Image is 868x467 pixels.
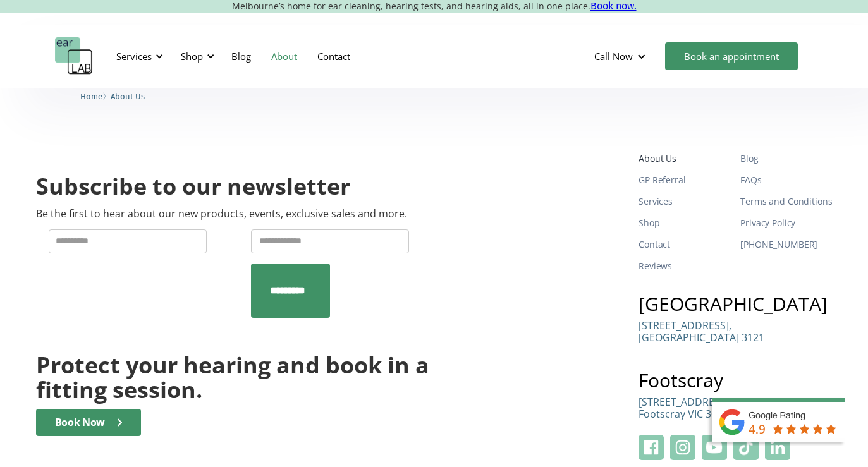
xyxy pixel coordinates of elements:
a: FAQs [740,169,832,191]
a: Terms and Conditions [740,191,832,212]
div: Call Now [584,37,659,75]
a: [STREET_ADDRESS],[GEOGRAPHIC_DATA] 3121 [639,320,764,353]
a: Home [80,90,102,102]
li: 〉 [80,90,111,103]
h3: [GEOGRAPHIC_DATA] [639,294,832,313]
a: Reviews [639,255,730,277]
a: [STREET_ADDRESS][PERSON_NAME]Footscray VIC 3011 [639,396,807,430]
a: Book an appointment [665,42,798,70]
a: home [55,37,93,75]
a: About Us [639,148,730,169]
p: [STREET_ADDRESS][PERSON_NAME] Footscray VIC 3011 [639,396,807,420]
div: Services [116,50,152,63]
iframe: reCAPTCHA [49,264,241,313]
a: GP Referral [639,169,730,191]
a: [PHONE_NUMBER] [740,234,832,255]
a: Blog [740,148,832,169]
a: Privacy Policy [740,212,832,234]
a: About Us [111,90,145,102]
form: Newsletter Form [36,229,429,318]
h2: Protect your hearing and book in a fitting session. [36,353,429,403]
h3: Footscray [639,371,832,390]
a: About [261,38,307,75]
a: Shop [639,212,730,234]
a: Services [639,191,730,212]
div: Book Now [55,416,105,428]
p: Be the first to hear about our new products, events, exclusive sales and more. [36,208,407,220]
div: Services [109,37,167,75]
div: Call Now [594,50,633,63]
h2: Subscribe to our newsletter [36,172,350,202]
a: Blog [221,38,261,75]
a: Contact [639,234,730,255]
div: Shop [181,50,203,63]
p: [STREET_ADDRESS], [GEOGRAPHIC_DATA] 3121 [639,320,764,344]
a: Book Now [36,409,141,436]
div: Shop [173,37,218,75]
span: Home [80,92,102,101]
img: Instagram Logo [670,435,695,460]
a: Contact [307,38,360,75]
img: Facebook Logo [639,435,664,460]
span: About Us [111,92,145,101]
